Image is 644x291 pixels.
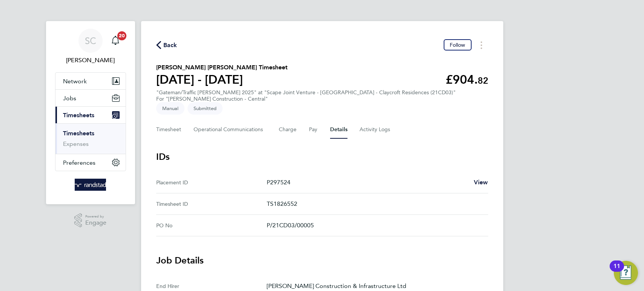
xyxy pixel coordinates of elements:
p: [PERSON_NAME] Construction & Infrastructure Ltd [267,282,482,291]
div: Timesheet ID [156,199,267,208]
app-decimal: £904. [446,72,488,87]
span: Powered by [85,213,106,220]
a: 20 [108,29,123,53]
div: End Hirer [156,282,267,291]
span: Network [63,78,87,85]
p: TS1826552 [267,199,482,208]
p: P297524 [267,178,468,187]
button: Charge [279,121,297,139]
div: PO No [156,221,267,230]
button: Timesheets Menu [475,39,488,51]
p: P/21CD03/00005 [267,221,482,230]
a: Go to home page [55,179,126,191]
a: Expenses [63,140,89,147]
a: Timesheets [63,130,94,137]
div: "Gateman/Traffic [PERSON_NAME] 2025" at "Scape Joint Venture - [GEOGRAPHIC_DATA] - Claycroft Resi... [156,89,456,102]
button: Details [330,121,347,139]
span: Jobs [63,95,76,102]
span: Engage [85,220,106,226]
button: Follow [444,39,472,51]
div: For "[PERSON_NAME] Construction - Central" [156,96,456,102]
button: Back [156,40,177,50]
span: Timesheets [63,112,94,119]
h3: Job Details [156,254,488,266]
button: Timesheet [156,121,181,139]
span: Preferences [63,159,95,166]
div: Placement ID [156,178,267,187]
span: View [474,179,488,186]
button: Timesheets [55,107,126,123]
button: Operational Communications [194,121,267,139]
nav: Main navigation [46,21,135,204]
span: Back [163,41,177,50]
div: Timesheets [55,123,126,154]
h2: [PERSON_NAME] [PERSON_NAME] Timesheet [156,63,287,72]
button: Network [55,73,126,89]
a: View [474,178,488,187]
span: This timesheet was manually created. [156,102,184,115]
button: Preferences [55,154,126,171]
a: Powered byEngage [74,213,106,228]
span: 20 [117,31,126,40]
a: SC[PERSON_NAME] [55,29,126,65]
span: SC [85,36,96,46]
img: randstad-logo-retina.png [75,179,106,191]
button: Pay [309,121,318,139]
button: Activity Logs [360,121,391,139]
button: Open Resource Center, 11 new notifications [614,261,638,285]
span: This timesheet is Submitted. [188,102,223,115]
span: Follow [450,41,466,48]
div: 11 [613,266,620,276]
span: 82 [478,75,488,86]
h1: [DATE] - [DATE] [156,72,287,87]
button: Jobs [55,90,126,106]
h3: IDs [156,151,488,163]
span: Sallie Cutts [55,56,126,65]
